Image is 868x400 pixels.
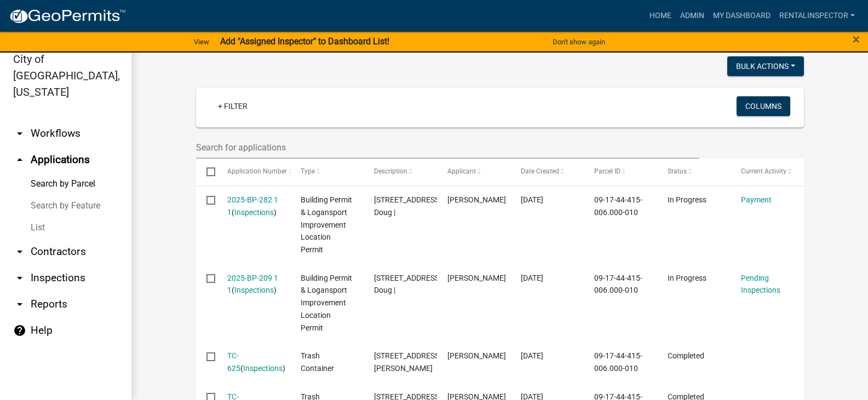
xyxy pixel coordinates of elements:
strong: Add "Assigned Inspector" to Dashboard List! [220,36,389,47]
a: TC-625 [227,351,240,373]
span: Date Created [521,167,559,175]
a: rentalinspector [775,5,859,26]
span: × [853,32,860,47]
span: 09-17-44-415-006.000-010 [594,274,642,295]
span: Description [374,167,407,175]
i: arrow_drop_down [13,271,26,285]
span: 09-17-44-415-006.000-010 [594,351,642,373]
span: 06/27/2025 [521,274,543,282]
button: Close [853,33,860,46]
button: Columns [737,96,790,116]
a: My Dashboard [709,5,775,26]
span: Completed [668,351,704,360]
i: arrow_drop_down [13,127,26,140]
span: Parcel ID [594,167,620,175]
a: 2025-BP-282 1 1 [227,195,278,217]
span: In Progress [668,195,706,204]
i: arrow_drop_up [13,153,26,166]
span: Application Number [227,167,287,175]
span: Douglas M Hines [447,195,506,204]
a: Home [645,5,676,26]
a: Inspections [234,286,274,294]
datatable-header-cell: Parcel ID [584,159,657,185]
datatable-header-cell: Application Number [217,159,290,185]
span: Building Permit & Logansport Improvement Location Permit [301,274,352,332]
a: Admin [676,5,709,26]
span: Current Activity [741,167,786,175]
span: Type [301,167,315,175]
i: arrow_drop_down [13,298,26,311]
span: 1428 ERIE AVE | Hines, Doug | [374,195,443,217]
span: 06/20/2023 [521,351,543,360]
span: 09-17-44-415-006.000-010 [594,195,642,217]
datatable-header-cell: Status [657,159,731,185]
span: 08/08/2025 [521,195,543,204]
span: 1428 ERIE AVE Hines, Doug [374,351,441,373]
button: Bulk Actions [727,56,804,76]
datatable-header-cell: Date Created [510,159,584,185]
datatable-header-cell: Select [196,159,217,185]
span: Status [668,167,687,175]
span: Building Permit & Logansport Improvement Location Permit [301,195,352,254]
div: ( ) [227,272,280,297]
button: Don't show again [548,33,610,51]
input: Search for applications [196,136,700,159]
datatable-header-cell: Current Activity [731,159,804,185]
a: Pending Inspections [741,274,780,295]
span: Cristhian Montero-Morales [447,351,506,360]
a: View [189,33,214,51]
a: Payment [741,195,772,204]
span: Chris Hallam [447,274,506,282]
div: ( ) [227,350,280,375]
a: 2025-BP-209 1 1 [227,274,278,295]
span: 1428 ERIE AVE | Hines, Doug | [374,274,443,295]
i: help [13,324,26,337]
a: + Filter [209,96,256,116]
a: Inspections [234,208,274,217]
datatable-header-cell: Description [364,159,437,185]
datatable-header-cell: Type [290,159,364,185]
span: In Progress [668,274,706,282]
span: Trash Container [301,351,334,373]
a: Inspections [243,364,283,373]
i: arrow_drop_down [13,245,26,258]
div: ( ) [227,194,280,219]
datatable-header-cell: Applicant [437,159,510,185]
span: Applicant [447,167,476,175]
